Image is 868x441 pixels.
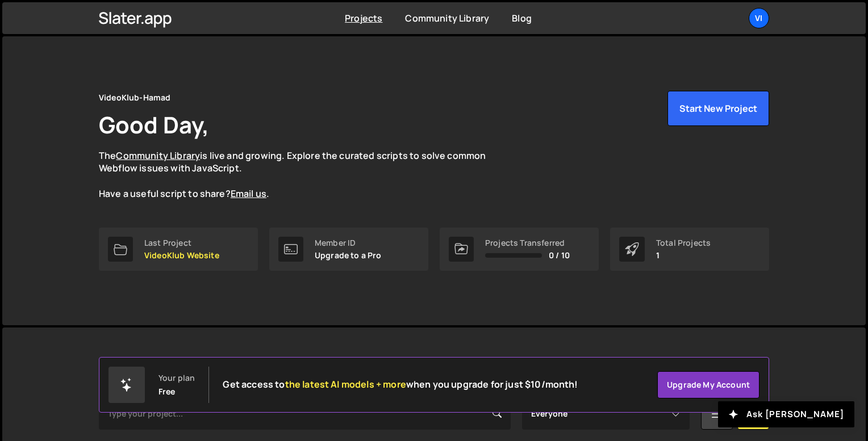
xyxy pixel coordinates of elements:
button: Ask [PERSON_NAME] [718,401,854,427]
button: Start New Project [667,91,769,126]
p: VideoKlub Website [144,251,219,260]
input: Type your project... [99,398,511,430]
a: Upgrade my account [657,371,759,398]
div: Last Project [144,238,219,247]
span: 0 / 10 [549,251,570,260]
a: Community Library [116,149,200,162]
a: Vi [749,8,769,28]
span: the latest AI models + more [285,378,406,390]
h2: Get access to when you upgrade for just $10/month! [223,379,578,390]
p: Upgrade to a Pro [315,251,382,260]
div: Member ID [315,238,382,247]
a: Projects [345,12,382,24]
div: Total Projects [656,238,711,247]
a: Last Project VideoKlub Website [99,228,258,271]
p: 1 [656,251,711,260]
div: VideoKlub-Hamad [99,91,170,104]
div: Projects Transferred [485,238,570,247]
div: Your plan [158,373,195,383]
a: Blog [512,12,532,24]
a: Email us [231,187,266,200]
h1: Good Day, [99,109,209,140]
a: Community Library [405,12,489,24]
p: The is live and growing. Explore the curated scripts to solve common Webflow issues with JavaScri... [99,149,508,200]
div: Free [158,387,176,396]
